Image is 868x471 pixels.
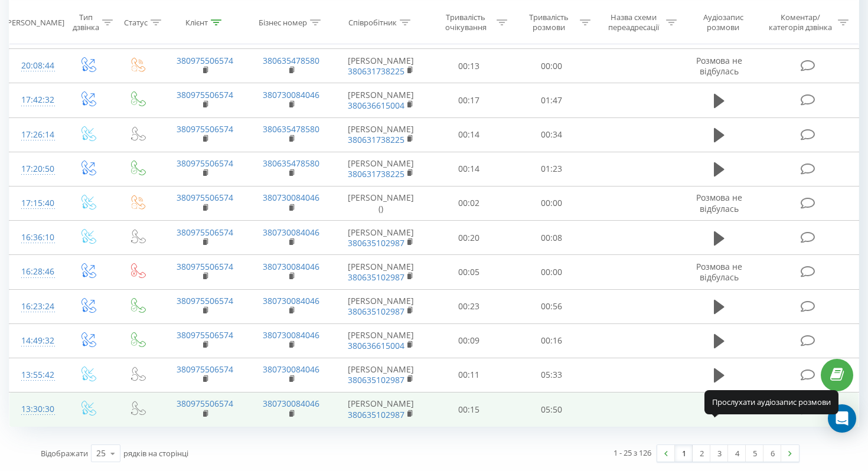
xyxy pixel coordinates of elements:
[177,364,233,375] a: 380975506574
[334,255,427,289] td: [PERSON_NAME]
[348,272,404,283] a: 380635102987
[348,134,404,145] a: 380631738225
[521,12,577,32] div: Тривалість розмови
[21,192,50,215] div: 17:15:40
[177,227,233,238] a: 380975506574
[728,445,746,462] a: 4
[510,49,593,83] td: 00:00
[41,448,88,459] span: Відображати
[427,152,510,186] td: 00:14
[21,398,50,421] div: 13:30:30
[334,117,427,152] td: [PERSON_NAME]
[334,289,427,323] td: [PERSON_NAME]
[763,445,781,462] a: 6
[510,152,593,186] td: 01:23
[21,89,50,112] div: 17:42:32
[675,445,693,462] a: 1
[427,255,510,289] td: 00:05
[427,117,510,152] td: 00:14
[427,49,510,83] td: 00:13
[177,398,233,409] a: 380975506574
[334,221,427,255] td: [PERSON_NAME]
[710,445,728,462] a: 3
[334,358,427,392] td: [PERSON_NAME]
[334,186,427,220] td: [PERSON_NAME] ()
[348,100,404,111] a: 380636615004
[510,186,593,220] td: 00:00
[510,392,593,427] td: 05:50
[21,54,50,77] div: 20:08:44
[185,17,208,27] div: Клієнт
[510,83,593,117] td: 01:47
[177,261,233,272] a: 380975506574
[427,83,510,117] td: 00:17
[746,445,763,462] a: 5
[263,123,319,135] a: 380635478580
[693,445,710,462] a: 2
[21,364,50,387] div: 13:55:42
[177,192,233,203] a: 380975506574
[124,17,148,27] div: Статус
[427,358,510,392] td: 00:11
[21,123,50,146] div: 17:26:14
[348,237,404,248] a: 380635102987
[263,55,319,66] a: 380635478580
[21,260,50,283] div: 16:28:46
[348,17,397,27] div: Співробітник
[263,398,319,409] a: 380730084046
[696,55,742,77] span: Розмова не відбулась
[177,158,233,169] a: 380975506574
[334,83,427,117] td: [PERSON_NAME]
[21,295,50,318] div: 16:23:24
[334,323,427,358] td: [PERSON_NAME]
[704,390,838,414] div: Прослухати аудіозапис розмови
[348,409,404,420] a: 380635102987
[334,392,427,427] td: [PERSON_NAME]
[259,17,307,27] div: Бізнес номер
[427,323,510,358] td: 00:09
[348,66,404,77] a: 380631738225
[263,227,319,238] a: 380730084046
[263,192,319,203] a: 380730084046
[123,448,188,459] span: рядків на сторінці
[263,261,319,272] a: 380730084046
[21,329,50,352] div: 14:49:32
[177,123,233,135] a: 380975506574
[96,447,106,459] div: 25
[510,117,593,152] td: 00:34
[828,404,856,433] div: Open Intercom Messenger
[21,226,50,249] div: 16:36:10
[177,329,233,341] a: 380975506574
[510,289,593,323] td: 00:56
[348,168,404,179] a: 380631738225
[604,12,663,32] div: Назва схеми переадресації
[690,12,756,32] div: Аудіозапис розмови
[696,261,742,283] span: Розмова не відбулась
[263,329,319,341] a: 380730084046
[696,192,742,214] span: Розмова не відбулась
[510,323,593,358] td: 00:16
[614,447,651,459] div: 1 - 25 з 126
[73,12,99,32] div: Тип дзвінка
[263,89,319,100] a: 380730084046
[334,152,427,186] td: [PERSON_NAME]
[766,12,835,32] div: Коментар/категорія дзвінка
[5,17,64,27] div: [PERSON_NAME]
[263,158,319,169] a: 380635478580
[263,295,319,306] a: 380730084046
[348,374,404,385] a: 380635102987
[427,186,510,220] td: 00:02
[334,49,427,83] td: [PERSON_NAME]
[438,12,494,32] div: Тривалість очікування
[427,289,510,323] td: 00:23
[427,221,510,255] td: 00:20
[263,364,319,375] a: 380730084046
[348,306,404,317] a: 380635102987
[510,255,593,289] td: 00:00
[348,340,404,351] a: 380636615004
[177,295,233,306] a: 380975506574
[510,358,593,392] td: 05:33
[510,221,593,255] td: 00:08
[427,392,510,427] td: 00:15
[21,158,50,181] div: 17:20:50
